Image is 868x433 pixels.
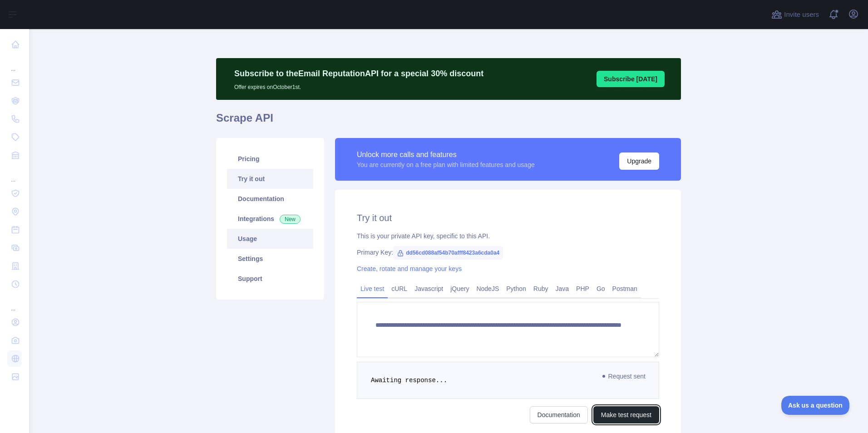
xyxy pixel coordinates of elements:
[393,246,503,260] span: dd56cd088af54b70afff8423a6cda0a4
[357,149,535,160] div: Unlock more calls and features
[227,169,313,189] a: Try it out
[784,10,819,20] span: Invite users
[473,281,503,296] a: NodeJS
[572,281,593,296] a: PHP
[234,67,483,80] p: Subscribe to the Email Reputation API for a special 30 % discount
[234,80,483,91] p: Offer expires on October 1st.
[7,294,22,312] div: ...
[609,281,641,296] a: Postman
[216,111,681,133] h1: Scrape API
[357,160,535,169] div: You are currently on a free plan with limited features and usage
[227,229,313,249] a: Usage
[597,71,665,87] button: Subscribe [DATE]
[769,7,821,22] button: Invite users
[371,377,447,384] span: Awaiting response...
[227,249,313,269] a: Settings
[411,281,447,296] a: Javascript
[357,265,462,272] a: Create, rotate and manage your keys
[357,231,659,241] div: This is your private API key, specific to this API.
[280,215,301,224] span: New
[227,149,313,169] a: Pricing
[593,406,659,423] button: Make test request
[598,371,651,382] span: Request sent
[227,189,313,209] a: Documentation
[619,153,659,170] button: Upgrade
[357,212,659,224] h2: Try it out
[593,281,609,296] a: Go
[227,209,313,229] a: Integrations New
[503,281,530,296] a: Python
[552,281,573,296] a: Java
[447,281,473,296] a: jQuery
[7,165,22,183] div: ...
[530,406,588,423] a: Documentation
[357,248,659,257] div: Primary Key:
[781,396,850,415] iframe: Toggle Customer Support
[7,54,22,73] div: ...
[388,281,411,296] a: cURL
[530,281,552,296] a: Ruby
[227,269,313,289] a: Support
[357,281,388,296] a: Live test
